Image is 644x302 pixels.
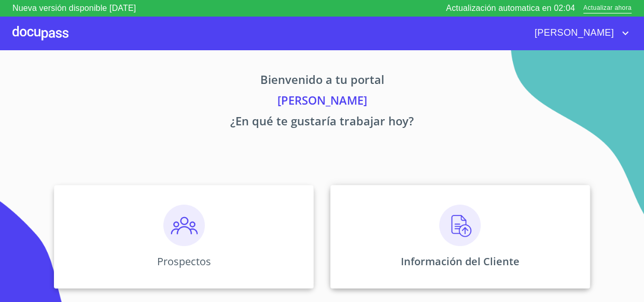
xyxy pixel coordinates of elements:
p: Información del Cliente [401,254,520,268]
p: [PERSON_NAME] [12,92,632,112]
p: Bienvenido a tu portal [12,71,632,92]
p: Actualización automatica en 02:04 [446,2,575,15]
p: ¿En qué te gustaría trabajar hoy? [12,112,632,133]
img: carga.png [439,205,481,246]
span: Actualizar ahora [583,3,632,14]
img: prospectos.png [163,205,205,246]
button: account of current user [527,25,632,41]
p: Nueva versión disponible [DATE] [12,2,136,15]
span: [PERSON_NAME] [527,25,619,41]
p: Prospectos [157,254,211,268]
